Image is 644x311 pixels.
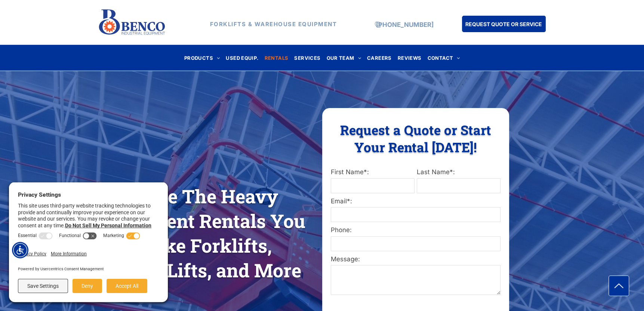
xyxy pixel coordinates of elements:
a: [PHONE_NUMBER] [376,21,434,28]
label: Email*: [331,197,500,206]
span: Request a Quote or Start Your Rental [DATE]! [340,121,491,155]
a: PRODUCTS [181,53,223,63]
strong: FORKLIFTS & WAREHOUSE EQUIPMENT [210,21,337,28]
a: RENTALS [262,53,292,63]
span: We Have The Heavy Equipment Rentals You Need Like Forklifts, Scissor Lifts, and More [98,184,305,283]
a: CAREERS [364,53,395,63]
a: REQUEST QUOTE OR SERVICE [462,16,546,32]
a: USED EQUIP. [223,53,261,63]
a: OUR TEAM [323,53,364,63]
label: Phone: [331,225,500,235]
label: Last Name*: [417,167,500,177]
div: Accessibility Menu [12,242,28,258]
span: REQUEST QUOTE OR SERVICE [465,17,542,31]
label: First Name*: [331,167,415,177]
label: Message: [331,255,500,264]
a: SERVICES [291,53,323,63]
a: REVIEWS [395,53,425,63]
a: CONTACT [424,53,463,63]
